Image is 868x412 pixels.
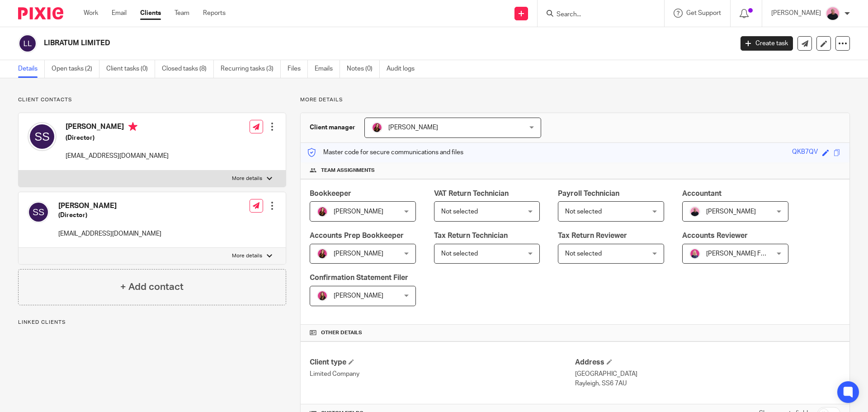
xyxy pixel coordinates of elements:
[66,122,169,133] h4: [PERSON_NAME]
[315,60,340,78] a: Emails
[18,96,286,104] p: Client contacts
[741,36,793,51] a: Create task
[682,190,722,197] span: Accountant
[372,122,382,133] img: 21.png
[441,251,478,257] span: Not selected
[388,124,438,131] span: [PERSON_NAME]
[128,122,137,131] i: Primary
[686,10,721,16] span: Get Support
[221,60,281,78] a: Recurring tasks (3)
[203,9,226,18] a: Reports
[792,147,818,158] div: QKB7QV
[565,251,602,257] span: Not selected
[334,251,383,257] span: [PERSON_NAME]
[317,248,328,259] img: 21.png
[334,208,383,215] span: [PERSON_NAME]
[706,251,774,257] span: [PERSON_NAME] FCCA
[307,148,463,157] p: Master code for secure communications and files
[317,290,328,301] img: 17.png
[565,208,602,215] span: Not selected
[232,175,262,182] p: More details
[58,211,161,220] h5: (Director)
[310,123,355,132] h3: Client manager
[558,232,627,239] span: Tax Return Reviewer
[387,60,421,78] a: Audit logs
[558,190,619,197] span: Payroll Technician
[310,274,408,281] span: Confirmation Statement Filer
[556,11,637,19] input: Search
[310,369,575,379] p: Limited Company
[317,206,328,217] img: 21.png
[232,252,262,260] p: More details
[321,167,375,174] span: Team assignments
[28,201,49,223] img: svg%3E
[310,190,351,197] span: Bookkeeper
[140,9,161,18] a: Clients
[441,208,478,215] span: Not selected
[52,60,99,78] a: Open tasks (2)
[18,34,37,53] img: svg%3E
[300,96,850,104] p: More details
[347,60,380,78] a: Notes (0)
[826,6,840,21] img: Bio%20-%20Kemi%20.png
[288,60,308,78] a: Files
[321,329,362,336] span: Other details
[18,60,45,78] a: Details
[28,122,57,151] img: svg%3E
[58,229,161,238] p: [EMAIL_ADDRESS][DOMAIN_NAME]
[334,293,383,299] span: [PERSON_NAME]
[120,280,184,294] h4: + Add contact
[771,9,821,18] p: [PERSON_NAME]
[434,190,509,197] span: VAT Return Technician
[706,208,756,215] span: [PERSON_NAME]
[689,206,700,217] img: Bio%20-%20Kemi%20.png
[575,369,840,379] p: [GEOGRAPHIC_DATA]
[434,232,508,239] span: Tax Return Technician
[689,248,700,259] img: Cheryl%20Sharp%20FCCA.png
[162,60,214,78] a: Closed tasks (8)
[112,9,127,18] a: Email
[66,152,169,161] p: [EMAIL_ADDRESS][DOMAIN_NAME]
[310,358,575,367] h4: Client type
[310,232,404,239] span: Accounts Prep Bookkeeper
[84,9,98,18] a: Work
[66,133,169,142] h5: (Director)
[18,7,63,19] img: Pixie
[18,319,286,326] p: Linked clients
[682,232,748,239] span: Accounts Reviewer
[44,38,590,48] h2: LIBRATUM LIMITED
[106,60,155,78] a: Client tasks (0)
[58,201,161,211] h4: [PERSON_NAME]
[175,9,189,18] a: Team
[575,379,840,388] p: Rayleigh, SS6 7AU
[575,358,840,367] h4: Address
